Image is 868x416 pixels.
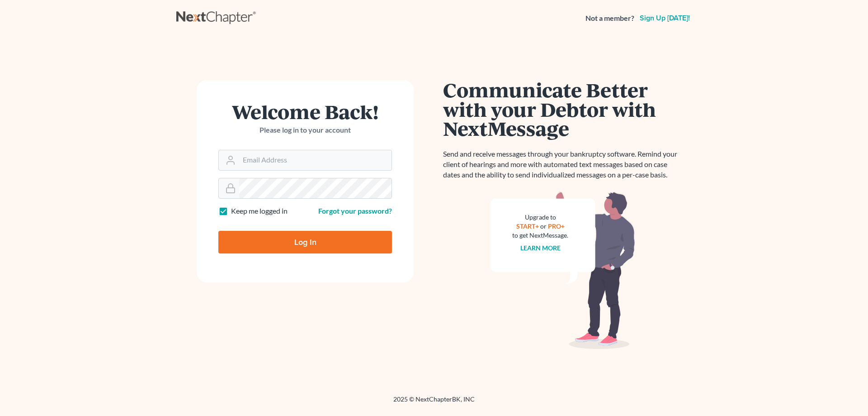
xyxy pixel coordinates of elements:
[512,231,568,240] div: to get NextMessage.
[443,80,683,138] h1: Communicate Better with your Debtor with NextMessage
[540,222,547,230] span: or
[218,102,392,121] h1: Welcome Back!
[239,150,392,170] input: Email Address
[218,231,392,253] input: Log In
[520,244,561,252] a: Learn more
[548,222,565,230] a: PRO+
[318,206,392,215] a: Forgot your password?
[638,14,692,22] a: Sign up [DATE]!
[443,149,683,180] p: Send and receive messages through your bankruptcy software. Remind your client of hearings and mo...
[516,222,539,230] a: START+
[176,395,692,411] div: 2025 © NextChapterBK, INC
[218,125,392,135] p: Please log in to your account
[231,206,288,216] label: Keep me logged in
[512,213,568,222] div: Upgrade to
[491,191,635,349] img: nextmessage_bg-59042aed3d76b12b5cd301f8e5b87938c9018125f34e5fa2b7a6b67550977c72.svg
[585,13,634,24] strong: Not a member?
